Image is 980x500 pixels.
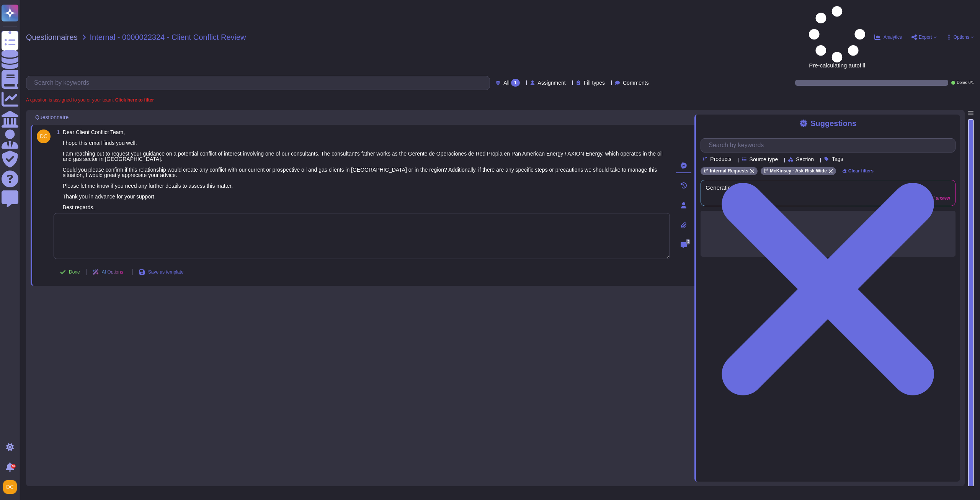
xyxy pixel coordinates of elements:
[538,80,566,85] span: Assignment
[2,479,22,495] button: user
[503,80,510,85] span: All
[11,464,16,469] div: 9+
[133,264,190,280] button: Save as template
[30,76,490,90] input: Search by keywords
[37,130,51,143] img: user
[957,81,967,85] span: Done:
[686,239,690,244] span: 0
[511,79,520,87] div: 1
[623,80,649,85] span: Comments
[954,35,969,39] span: Options
[114,97,154,103] b: Click here to filter
[54,130,60,135] span: 1
[63,129,663,210] span: Dear Client Conflict Team, I hope this email finds you well. I am reaching out to request your gu...
[874,34,902,40] button: Analytics
[884,35,902,39] span: Analytics
[26,33,78,41] span: Questionnaires
[26,98,154,102] span: A question is assigned to you or your team.
[102,270,123,274] span: AI Options
[54,264,86,280] button: Done
[90,33,246,41] span: Internal - 0000022324 - Client Conflict Review
[705,139,955,152] input: Search by keywords
[148,270,184,274] span: Save as template
[809,6,865,68] span: Pre-calculating autofill
[69,270,80,274] span: Done
[584,80,605,85] span: Fill types
[919,35,932,39] span: Export
[3,480,17,494] img: user
[35,115,69,120] span: Questionnaire
[969,81,974,85] span: 0 / 1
